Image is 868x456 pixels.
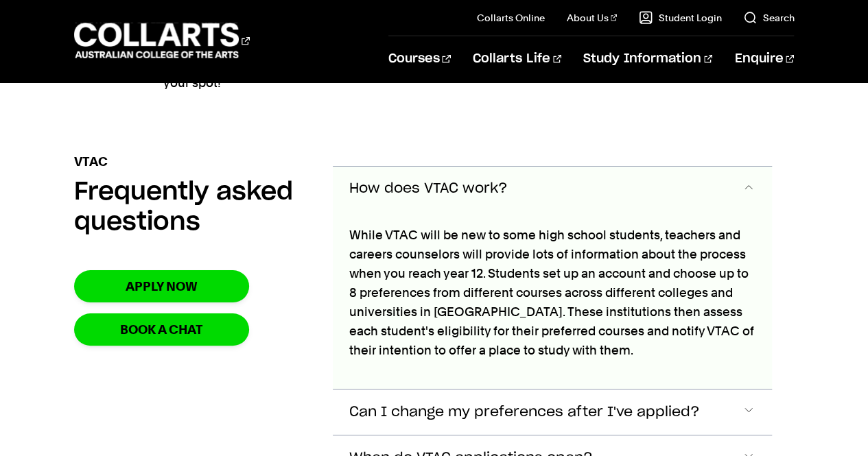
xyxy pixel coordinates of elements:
[734,36,794,82] a: Enquire
[349,226,756,360] p: While VTAC will be new to some high school students, teachers and careers counselors will provide...
[333,389,773,435] button: Can I change my preferences after I've applied?
[388,36,451,82] a: Courses
[74,270,249,302] a: Apply now
[567,11,618,25] a: About Us
[477,11,545,25] a: Collarts Online
[74,152,108,171] p: VTAC
[583,36,712,82] a: Study Information
[473,36,561,82] a: Collarts Life
[349,405,700,420] span: Can I change my preferences after I've applied?
[743,11,794,25] a: Search
[639,11,721,25] a: Student Login
[74,177,311,237] h2: Frequently asked questions
[74,21,250,60] div: Go to homepage
[74,313,249,346] a: Book a chat
[333,167,773,212] button: How does VTAC work?
[333,212,773,389] div: How does VTAC work?
[349,181,508,197] span: How does VTAC work?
